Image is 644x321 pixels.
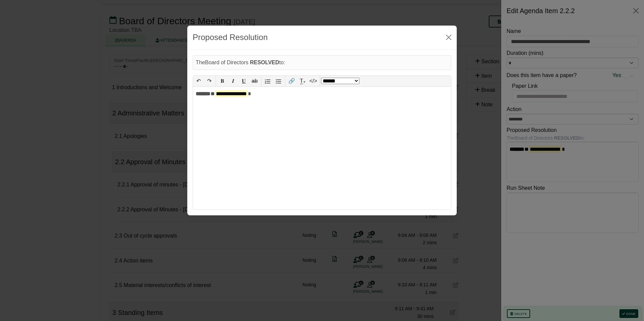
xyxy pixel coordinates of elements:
[308,76,319,86] button: </>
[273,76,284,86] button: Bullet list
[238,76,249,86] button: 𝐔
[252,78,258,84] s: ab
[228,76,238,86] button: 𝑰
[250,60,279,65] b: RESOLVED
[443,32,454,43] button: Close
[193,55,451,70] div: The Board of Directors to:
[286,76,297,86] button: 🔗
[204,76,215,86] button: ↷
[242,78,246,84] span: 𝐔
[193,31,268,44] div: Proposed Resolution
[217,76,228,86] button: 𝐁
[262,76,273,86] button: Numbered list
[193,76,204,86] button: ↶
[297,76,308,86] button: T̲ₓ
[249,76,260,86] button: ab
